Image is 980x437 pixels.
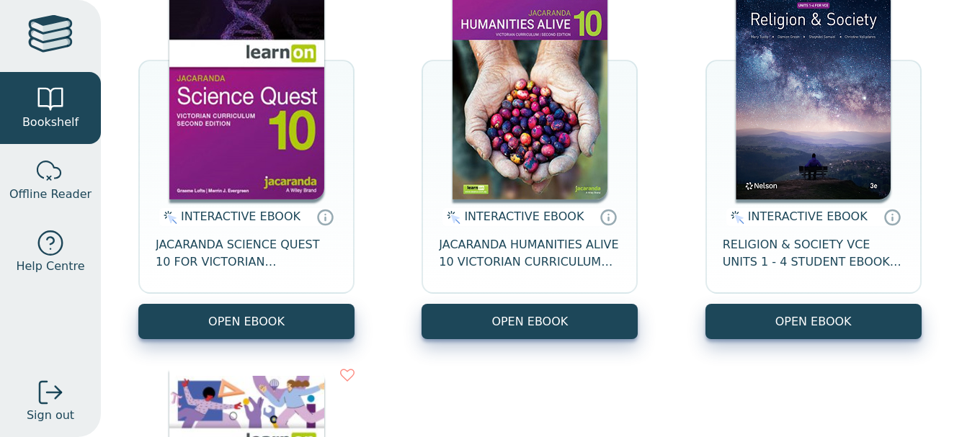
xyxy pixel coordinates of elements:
[705,304,922,339] button: OPEN EBOOK
[422,304,638,339] button: OPEN EBOOK
[464,210,584,223] span: INTERACTIVE EBOOK
[22,114,79,131] span: Bookshelf
[16,258,84,275] span: Help Centre
[883,208,901,225] a: Interactive eBooks are accessed online via the publisher’s portal. They contain interactive resou...
[27,407,74,424] span: Sign out
[156,236,337,271] span: JACARANDA SCIENCE QUEST 10 FOR VICTORIAN CURRICULUM LEARNON 2E EBOOK
[442,209,460,226] img: interactive.svg
[439,236,620,271] span: JACARANDA HUMANITIES ALIVE 10 VICTORIAN CURRICULUM LEARNON EBOOK 2E
[726,209,744,226] img: interactive.svg
[9,186,92,203] span: Offline Reader
[748,210,868,223] span: INTERACTIVE EBOOK
[159,209,177,226] img: interactive.svg
[600,208,617,225] a: Interactive eBooks are accessed online via the publisher’s portal. They contain interactive resou...
[181,210,300,223] span: INTERACTIVE EBOOK
[723,236,904,271] span: RELIGION & SOCIETY VCE UNITS 1 - 4 STUDENT EBOOK 3E
[316,208,334,225] a: Interactive eBooks are accessed online via the publisher’s portal. They contain interactive resou...
[138,304,355,339] button: OPEN EBOOK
